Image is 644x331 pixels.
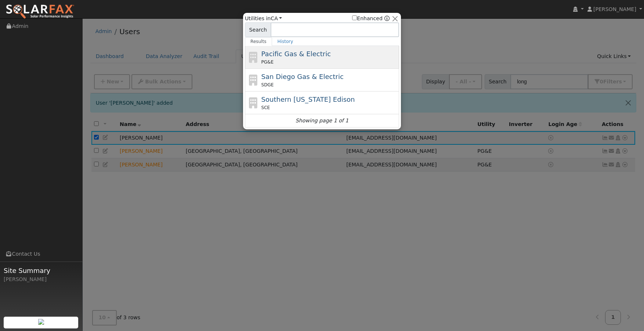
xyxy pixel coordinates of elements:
[261,82,274,88] span: SDGE
[352,15,357,20] input: Enhanced
[271,15,282,21] a: CA
[296,117,348,125] i: Showing page 1 of 1
[272,37,299,46] a: History
[6,4,75,19] img: SolarFax
[593,6,636,12] span: [PERSON_NAME]
[352,15,383,22] label: Enhanced
[261,104,270,111] span: SCE
[245,15,282,22] span: Utilities in
[261,59,274,65] span: PG&E
[245,22,271,37] span: Search
[4,266,79,276] span: Site Summary
[245,37,272,46] a: Results
[261,50,331,58] span: Pacific Gas & Electric
[4,276,79,283] div: [PERSON_NAME]
[38,319,44,325] img: retrieve
[352,15,390,22] span: Show enhanced providers
[384,15,390,21] a: Enhanced Providers
[261,96,355,103] span: Southern [US_STATE] Edison
[261,73,344,80] span: San Diego Gas & Electric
